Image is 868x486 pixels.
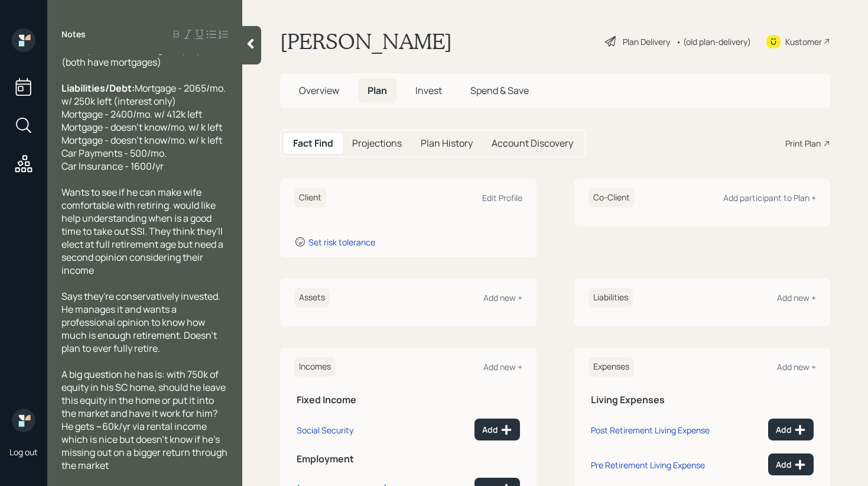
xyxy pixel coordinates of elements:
div: Add new + [483,361,522,372]
span: Mortgage - 2065/mo. w/ 250k left (interest only) Mortgage - 2400/mo. w/ 412k left Mortgage - does... [61,82,227,173]
div: Post Retirement Living Expense [591,425,710,436]
span: Spend & Save [470,84,529,97]
h6: Client [294,188,326,208]
img: retirable_logo.png [12,409,35,432]
h6: Co-Client [589,188,635,208]
h1: [PERSON_NAME] [280,28,452,54]
span: Liabilities/Debt: [61,82,135,95]
span: Overview [299,84,339,97]
button: Add [768,453,814,475]
div: Plan Delivery [623,35,670,48]
h5: Fact Find [293,138,333,149]
h5: Projections [352,138,402,149]
div: • (old plan-delivery) [676,35,751,48]
button: Add [474,419,520,440]
span: A big question he has is: with 750k of equity in his SC home, should he leave this equity in the ... [61,368,229,472]
div: Add new + [777,361,816,372]
button: Add [768,419,814,440]
div: Log out [9,446,38,458]
h5: Living Expenses [591,394,814,406]
div: Add [776,424,806,436]
div: Social Security [297,425,353,436]
h5: Plan History [421,138,473,149]
h5: Account Discovery [492,138,573,149]
h6: Expenses [589,357,634,377]
h5: Fixed Income [297,394,520,406]
h6: Assets [294,288,330,307]
div: Set risk tolerance [308,236,375,248]
div: Add new + [483,292,522,303]
span: Invest [415,84,442,97]
span: Wants to see if he can make wife comfortable with retiring. would like help understanding when is... [61,186,225,277]
h6: Liabilities [589,288,633,307]
span: Says they're conservatively invested. He manages it and wants a professional opinion to know how ... [61,290,222,355]
h5: Employment [297,453,520,465]
label: Notes [61,28,86,40]
div: Add new + [777,292,816,303]
div: Pre Retirement Living Expense [591,459,705,471]
div: Edit Profile [482,192,522,203]
span: Plan [368,84,387,97]
div: Add [482,424,512,436]
div: Add [776,459,806,471]
div: Print Plan [785,137,821,150]
div: Kustomer [785,35,822,48]
h6: Incomes [294,357,336,377]
div: Add participant to Plan + [723,192,816,203]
